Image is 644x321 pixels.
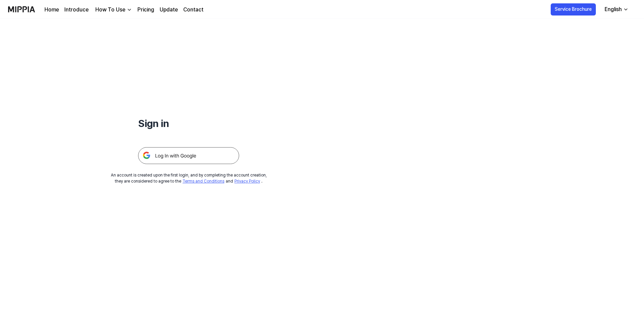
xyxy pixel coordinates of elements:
[64,6,89,14] a: Introduce
[603,5,623,13] div: English
[94,6,127,14] div: How To Use
[183,179,224,184] a: Terms and Conditions
[94,6,132,14] button: How To Use
[111,172,267,184] div: An account is created upon the first login, and by completing the account creation, they are cons...
[183,6,203,14] a: Contact
[138,147,239,164] img: 구글 로그인 버튼
[160,6,178,14] a: Update
[127,7,132,12] img: down
[44,6,59,14] a: Home
[599,3,633,16] button: English
[138,116,239,131] h1: Sign in
[137,6,154,14] a: Pricing
[234,179,260,184] a: Privacy Policy
[551,3,596,15] button: Service Brochure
